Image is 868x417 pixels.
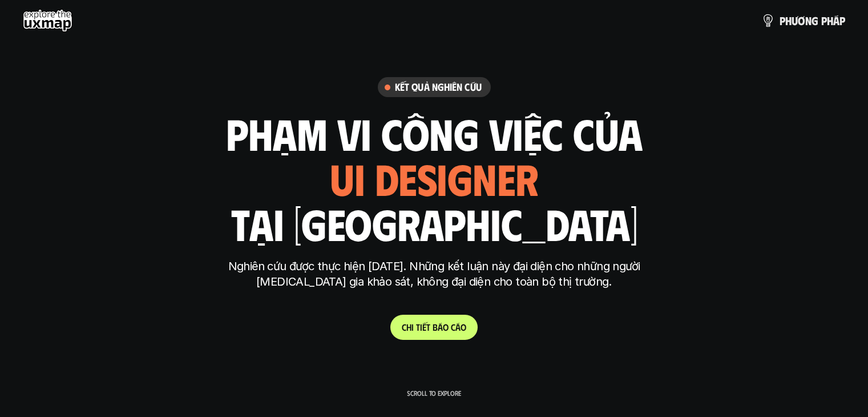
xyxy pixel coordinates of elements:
[821,14,827,27] span: p
[231,199,637,247] h1: tại [GEOGRAPHIC_DATA]
[438,322,443,332] span: á
[226,109,643,157] h1: phạm vi công việc của
[220,259,648,290] p: Nghiên cứu được thực hiện [DATE]. Những kết luận này đại diện cho những người [MEDICAL_DATA] gia ...
[422,322,426,332] span: ế
[407,389,461,397] p: Scroll to explore
[451,322,455,332] span: c
[827,14,833,27] span: h
[390,315,478,340] a: Chitiếtbáocáo
[402,322,406,332] span: C
[411,322,414,332] span: i
[455,322,461,332] span: á
[812,14,818,27] span: g
[420,322,422,332] span: i
[461,322,466,332] span: o
[833,14,839,27] span: á
[406,322,411,332] span: h
[761,9,845,32] a: phươngpháp
[839,14,845,27] span: p
[785,14,792,27] span: h
[433,322,438,332] span: b
[443,322,449,332] span: o
[798,14,805,27] span: ơ
[780,14,785,27] span: p
[426,322,430,332] span: t
[805,14,812,27] span: n
[416,322,420,332] span: t
[395,81,482,94] h6: Kết quả nghiên cứu
[792,14,798,27] span: ư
